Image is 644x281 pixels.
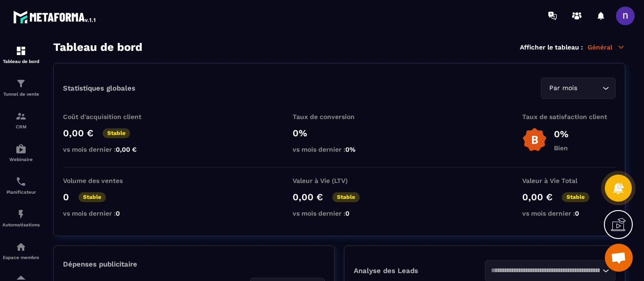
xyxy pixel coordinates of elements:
p: 0,00 € [522,191,553,203]
p: Valeur à Vie (LTV) [293,177,386,184]
img: b-badge-o.b3b20ee6.svg [522,127,547,152]
span: 0 [116,210,120,217]
img: formation [15,78,27,89]
p: Statistiques globales [63,84,135,92]
a: formationformationTableau de bord [2,38,40,71]
p: Espace membre [2,255,40,260]
span: 0 [575,210,579,217]
span: Par mois [547,83,579,93]
a: Ouvrir le chat [605,244,633,272]
img: scheduler [15,176,27,187]
span: 0,00 € [116,146,137,153]
p: 0% [293,127,386,139]
p: Taux de conversion [293,113,386,120]
img: automations [15,143,27,155]
p: 0,00 € [63,127,93,139]
p: vs mois dernier : [522,210,616,217]
input: Search for option [491,266,601,276]
p: Coût d'acquisition client [63,113,156,120]
h3: Tableau de bord [53,41,142,54]
p: vs mois dernier : [293,146,386,153]
a: formationformationTunnel de vente [2,71,40,104]
a: automationsautomationsEspace membre [2,234,40,267]
p: Volume des ventes [63,177,156,184]
p: Tunnel de vente [2,91,40,97]
img: formation [15,45,27,56]
span: 0 [345,210,350,217]
p: Webinaire [2,157,40,162]
a: schedulerschedulerPlanificateur [2,169,40,202]
p: Bien [554,144,568,152]
p: vs mois dernier : [293,210,386,217]
div: Search for option [541,77,616,99]
p: Taux de satisfaction client [522,113,616,120]
p: Général [588,43,625,51]
img: automations [15,209,27,220]
a: automationsautomationsAutomatisations [2,202,40,234]
p: Automatisations [2,222,40,227]
p: Planificateur [2,190,40,195]
img: automations [15,241,27,253]
p: Tableau de bord [2,59,40,64]
p: Stable [78,192,106,202]
span: 0% [345,146,356,153]
img: logo [13,8,97,25]
p: Stable [562,192,589,202]
p: vs mois dernier : [63,146,156,153]
p: Stable [103,128,130,138]
p: Dépenses publicitaire [63,260,325,268]
p: Stable [332,192,360,202]
img: formation [15,111,27,122]
p: 0,00 € [293,191,323,203]
p: CRM [2,124,40,129]
a: formationformationCRM [2,104,40,136]
p: Afficher le tableau : [520,43,583,51]
p: Analyse des Leads [354,267,485,275]
p: 0 [63,191,69,203]
input: Search for option [579,83,600,93]
p: vs mois dernier : [63,210,156,217]
a: automationsautomationsWebinaire [2,136,40,169]
p: Valeur à Vie Total [522,177,616,184]
p: 0% [554,128,568,140]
